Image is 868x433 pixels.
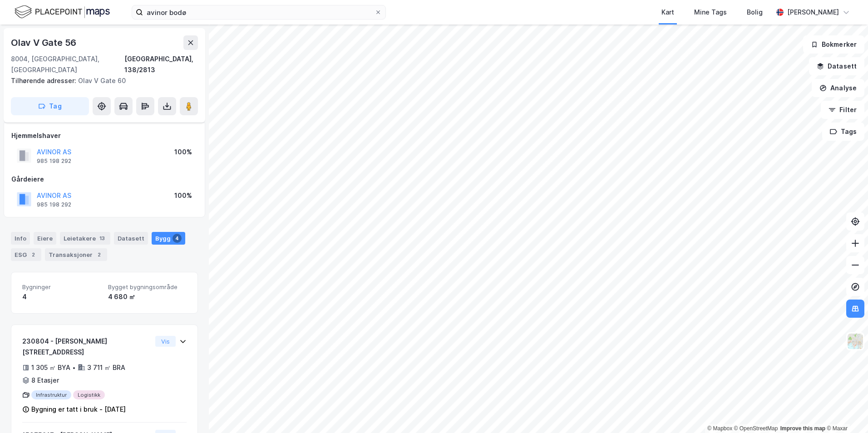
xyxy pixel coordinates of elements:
span: Bygget bygningsområde [108,283,187,291]
button: Bokmerker [803,35,864,54]
div: 4 [173,234,182,243]
iframe: Chat Widget [823,389,868,433]
div: Bygning er tatt i bruk - [DATE] [31,404,126,415]
div: [GEOGRAPHIC_DATA], 138/2813 [124,54,198,75]
div: Info [11,232,30,245]
div: Gårdeiere [11,174,197,185]
div: • [72,364,76,371]
button: Tag [11,97,89,115]
div: ESG [11,248,41,261]
div: 13 [98,234,107,243]
div: Hjemmelshaver [11,130,197,141]
div: Olav V Gate 60 [11,75,191,86]
div: 8004, [GEOGRAPHIC_DATA], [GEOGRAPHIC_DATA] [11,54,124,75]
div: 100% [174,147,192,157]
button: Filter [821,101,864,119]
div: Datasett [114,232,148,245]
div: 4 [22,291,101,302]
a: OpenStreetMap [734,425,778,432]
button: Vis [155,336,176,347]
img: Z [847,333,864,350]
div: 3 711 ㎡ BRA [87,362,125,373]
input: Søk på adresse, matrikkel, gårdeiere, leietakere eller personer [143,5,375,19]
a: Improve this map [780,425,825,432]
div: Olav V Gate 56 [11,35,78,50]
div: Eiere [34,232,56,245]
button: Analyse [812,79,864,97]
button: Tags [822,123,864,141]
div: Transaksjoner [45,248,107,261]
img: logo.f888ab2527a4732fd821a326f86c7f29.svg [15,4,110,20]
div: Leietakere [60,232,110,245]
div: 2 [94,250,104,259]
span: Tilhørende adresser: [11,77,78,84]
div: 230804 - [PERSON_NAME][STREET_ADDRESS] [22,336,152,358]
div: Bolig [747,7,763,18]
div: Kontrollprogram for chat [823,389,868,433]
div: Bygg [152,232,185,245]
button: Datasett [809,57,864,75]
div: 100% [174,190,192,201]
div: Kart [661,7,674,18]
div: 985 198 292 [37,157,71,165]
a: Mapbox [707,425,732,432]
div: 4 680 ㎡ [108,291,187,302]
div: 2 [29,250,38,259]
div: 8 Etasjer [31,375,59,386]
div: 985 198 292 [37,201,71,208]
div: [PERSON_NAME] [787,7,839,18]
span: Bygninger [22,283,101,291]
div: 1 305 ㎡ BYA [31,362,70,373]
div: Mine Tags [694,7,727,18]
